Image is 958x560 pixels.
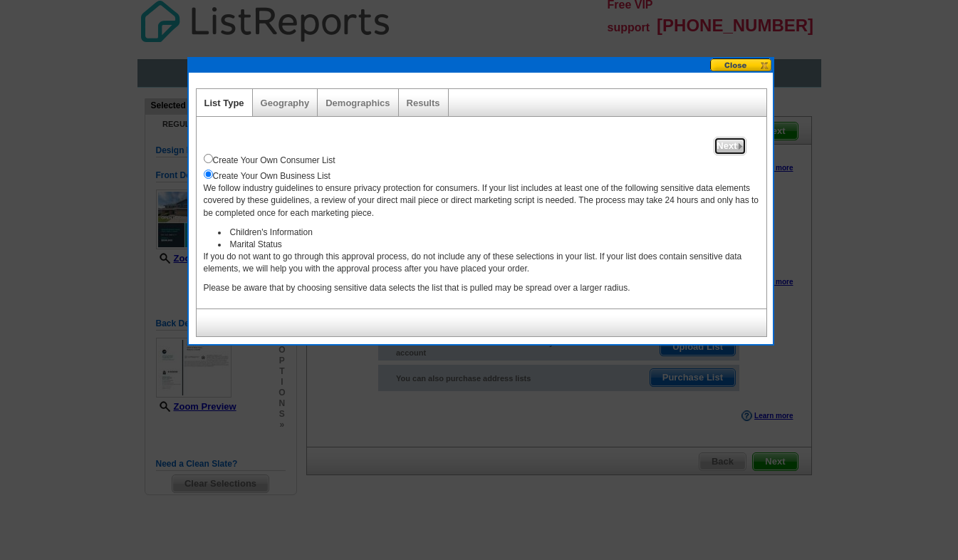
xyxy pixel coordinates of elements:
[204,251,759,275] p: If you do not want to go through this approval process, do not include any of these selections in...
[218,227,759,239] li: Children's Information
[204,282,759,294] p: Please be aware that by choosing sensitive data selects the list that is pulled may be spread ove...
[204,182,759,219] p: We follow industry guidelines to ensure privacy protection for consumers. If your list includes a...
[714,137,746,155] a: Next
[204,167,759,182] div: Create Your Own Business List
[261,98,310,108] a: Geography
[326,98,390,108] a: Demographics
[737,143,744,150] img: button-next-arrow-gray.png
[218,239,759,251] li: Marital Status
[714,138,745,155] span: Next
[673,229,958,560] iframe: LiveChat chat widget
[407,98,440,108] a: Results
[204,151,759,167] div: Create Your Own Consumer List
